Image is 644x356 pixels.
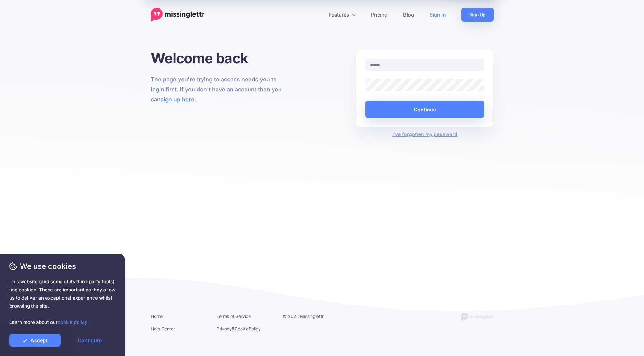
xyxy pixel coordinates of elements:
[422,8,454,22] a: Sign In
[321,8,363,22] a: Features
[217,325,273,333] li: & Policy
[151,50,288,67] h1: Welcome back
[64,334,115,347] a: Configure
[58,319,87,325] a: cookie policy
[217,314,251,319] a: Terms of Service
[160,96,194,103] a: sign up here
[461,8,494,22] a: Sign Up
[392,131,457,137] a: I've forgotten my password
[235,326,249,331] a: Cookie
[365,101,484,118] button: Continue
[9,278,115,326] span: This website (and some of its third-party tools) use cookies. These are important as they allow u...
[217,326,232,331] a: Privacy
[395,8,422,22] a: Blog
[363,8,395,22] a: Pricing
[9,261,115,272] span: We use cookies
[151,314,163,319] a: Home
[151,326,175,331] a: Help Center
[283,312,339,320] li: © 2025 Missinglettr
[9,334,61,347] a: Accept
[151,75,288,105] p: The page you're trying to access needs you to login first. If you don't have an account then you ...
